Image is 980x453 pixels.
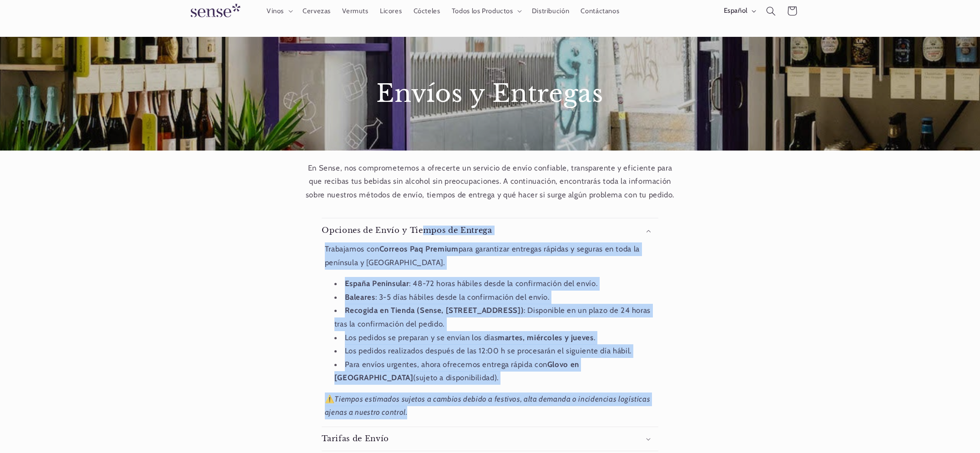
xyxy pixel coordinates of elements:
a: Cócteles [408,1,446,21]
summary: Opciones de Envío y Tiempos de Entrega [322,218,658,242]
li: : Disponible en un plazo de 24 horas tras la confirmación del pedido. [334,304,656,331]
button: Español [718,2,760,20]
span: Español [724,6,748,16]
summary: Búsqueda [760,0,781,21]
h3: Tarifas de Envío [322,434,389,443]
strong: Recogida en Tienda (Sense, [STREET_ADDRESS]) [345,306,524,315]
strong: Baleares [345,292,375,302]
li: Para envíos urgentes, ahora ofrecemos entrega rápida con (sujeto a disponibilidad). [334,358,656,385]
summary: Vinos [261,1,297,21]
strong: España Peninsular [345,279,409,288]
h3: Opciones de Envío y Tiempos de Entrega [322,226,492,235]
summary: Tarifas de Envío [322,427,658,451]
a: Distribución [526,1,575,21]
li: Los pedidos se preparan y se envían los días . [334,331,656,345]
em: Tiempos estimados sujetos a cambios debido a festivos, alta demanda o incidencias logísticas ajen... [325,394,651,417]
span: Contáctanos [581,7,619,15]
span: Cervezas [303,7,331,15]
strong: Correos Paq Premium [379,244,459,253]
li: : 48-72 horas hábiles desde la confirmación del envío. [334,277,656,291]
li: : 3-5 días hábiles desde la confirmación del envío. [334,291,656,304]
a: Cervezas [297,1,336,21]
p: En Sense, nos comprometemos a ofrecerte un servicio de envío confiable, transparente y eficiente ... [304,161,677,202]
summary: Todos los Productos [446,1,526,21]
strong: martes, miércoles y jueves [498,333,593,342]
span: Licores [380,7,402,15]
a: Vermuts [337,1,374,21]
h1: Envíos y Entregas [181,78,799,110]
a: Licores [374,1,408,21]
span: Vinos [267,7,284,15]
p: Trabajamos con para garantizar entregas rápidas y seguras en toda la península y [GEOGRAPHIC_DATA]. [325,242,656,269]
div: Opciones de Envío y Tiempos de Entrega [322,242,658,419]
span: Vermuts [342,7,368,15]
li: Los pedidos realizados después de las 12:00 h se procesarán el siguiente día hábil. [334,344,656,358]
span: Todos los Productos [452,7,513,15]
span: Distribución [532,7,570,15]
a: Contáctanos [575,1,625,21]
p: ⚠️ [325,393,656,419]
span: Cócteles [414,7,440,15]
